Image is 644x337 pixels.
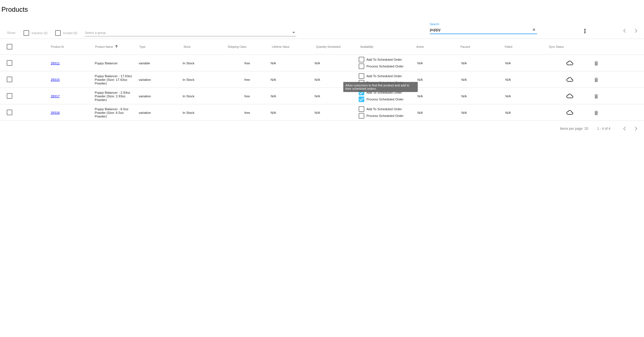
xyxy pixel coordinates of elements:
[417,93,461,99] mat-cell: N/A
[631,25,642,36] button: Next page
[85,29,296,36] mat-select: Select a group
[227,93,270,99] mat-cell: free
[95,45,113,48] button: Change sorting for ProductName
[531,27,537,33] button: Clear
[367,79,404,86] span: Process Scheduled Order
[51,45,64,48] button: Change sorting for ExternalId
[593,108,600,117] mat-icon: delete
[95,106,139,119] mat-cell: Puppy Balancer - 6.5oz Powder (Size: 6.5oz Powder)
[549,60,591,66] mat-icon: cloud_queue
[417,76,461,83] mat-cell: N/A
[227,76,270,83] mat-cell: free
[430,28,531,32] input: Search
[51,61,60,65] a: 28311
[584,127,588,131] div: 20
[461,109,505,116] mat-cell: N/A
[315,76,359,83] mat-cell: N/A
[367,56,402,63] span: Add To Scheduled Order
[51,78,60,81] a: 28315
[51,94,60,98] a: 28317
[183,76,227,83] mat-cell: In Stock
[505,93,549,99] mat-cell: N/A
[505,45,512,48] button: Change sorting for TotalQuantityFailed
[95,73,139,86] mat-cell: Puppy Balancer - 17.63oz Powder (Size: 17.63oz Powder)
[316,45,340,48] button: Change sorting for QuantityScheduled
[461,76,505,83] mat-cell: N/A
[85,31,106,34] span: Select a group
[139,60,183,66] mat-cell: variable
[461,60,505,66] mat-cell: N/A
[63,30,77,36] span: Invalid (0)
[367,63,404,70] span: Process Scheduled Order
[7,31,16,34] span: Show:
[139,93,183,99] mat-cell: variation
[367,112,404,119] span: Process Scheduled Order
[227,60,270,66] mat-cell: free
[593,92,600,100] mat-icon: delete
[505,109,549,116] mat-cell: N/A
[505,76,549,83] mat-cell: N/A
[95,60,139,66] mat-cell: Puppy Balancer
[270,76,314,83] mat-cell: N/A
[315,93,359,99] mat-cell: N/A
[461,93,505,99] mat-cell: N/A
[417,60,461,66] mat-cell: N/A
[619,123,631,134] button: Previous page
[593,75,600,84] mat-icon: delete
[31,30,47,36] span: Inactive (0)
[367,73,402,79] span: Add To Scheduled Order
[619,25,631,36] button: Previous page
[367,106,402,112] span: Add To Scheduled Order
[532,28,536,32] mat-icon: close
[560,127,583,131] div: Items per page:
[367,89,402,96] span: Add To Scheduled Order
[183,93,227,99] mat-cell: In Stock
[367,96,404,103] span: Process Scheduled Order
[315,109,359,116] mat-cell: N/A
[597,127,610,131] div: 1 - 4 of 4
[227,109,270,116] mat-cell: free
[360,45,416,48] mat-header-cell: Availability
[183,45,190,48] button: Change sorting for StockLevel
[582,28,588,34] mat-icon: more_vert
[139,45,146,48] button: Change sorting for ProductType
[270,93,314,99] mat-cell: N/A
[51,111,60,114] a: 28316
[270,109,314,116] mat-cell: N/A
[272,45,290,48] button: Change sorting for LifetimeValue
[631,123,642,134] button: Next page
[416,45,424,48] button: Change sorting for TotalQuantityScheduledActive
[139,109,183,116] mat-cell: variation
[139,76,183,83] mat-cell: variation
[417,109,461,116] mat-cell: N/A
[549,93,591,99] mat-icon: cloud_queue
[315,60,359,66] mat-cell: N/A
[549,76,591,83] mat-icon: cloud_queue
[593,59,600,67] mat-icon: delete
[228,45,246,48] button: Change sorting for ShippingClass
[183,109,227,116] mat-cell: In Stock
[183,60,227,66] mat-cell: In Stock
[1,6,28,13] h2: Products
[505,60,549,66] mat-cell: N/A
[549,45,564,48] button: Change sorting for ValidationErrorCode
[461,45,470,48] button: Change sorting for TotalQuantityScheduledPaused
[95,89,139,103] mat-cell: Puppy Balancer - 2.93oz Powder (Size: 2.93oz Powder)
[549,109,591,116] mat-icon: cloud_queue
[270,60,314,66] mat-cell: N/A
